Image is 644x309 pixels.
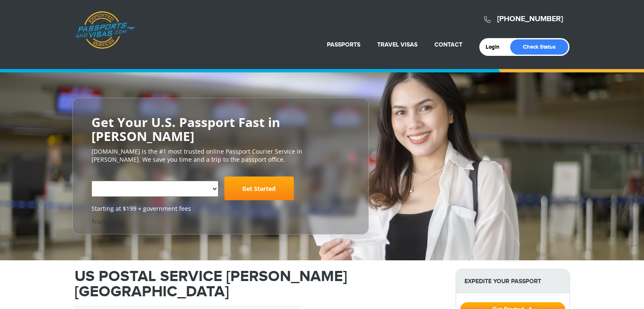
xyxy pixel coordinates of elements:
[224,177,294,201] a: Get Started
[510,39,568,55] a: Check Status
[434,41,462,48] a: Contact
[91,218,119,226] a: Trustpilot
[377,41,417,48] a: Travel Visas
[327,41,360,48] a: Passports
[456,269,569,293] strong: Expedite Your Passport
[497,14,563,24] a: [PHONE_NUMBER]
[91,205,350,213] span: Starting at $199 + government fees
[91,147,350,164] p: [DOMAIN_NAME] is the #1 most trusted online Passport Courier Service in [PERSON_NAME]. We save yo...
[75,269,443,299] h1: US POSTAL SERVICE [PERSON_NAME] [GEOGRAPHIC_DATA]
[75,11,135,49] a: Passports & [DOMAIN_NAME]
[486,44,506,50] a: Login
[91,115,350,143] h2: Get Your U.S. Passport Fast in [PERSON_NAME]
